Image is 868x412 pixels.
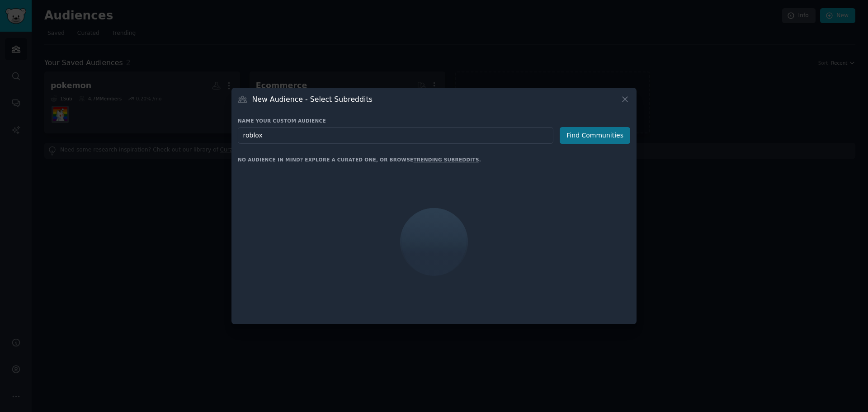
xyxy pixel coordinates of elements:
h3: New Audience - Select Subreddits [252,95,373,104]
div: No audience in mind? Explore a curated one, or browse . [238,156,481,163]
button: Find Communities [560,127,630,144]
a: trending subreddits [413,157,479,162]
input: Pick a short name, like "Digital Marketers" or "Movie-Goers" [238,127,553,144]
h3: Name your custom audience [238,118,630,124]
